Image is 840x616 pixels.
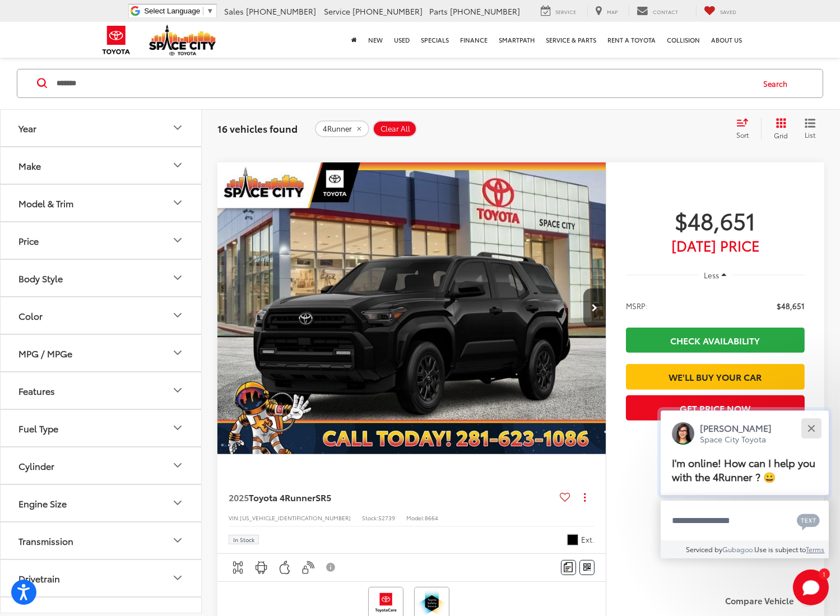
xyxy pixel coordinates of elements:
span: MSRP: [626,300,648,311]
span: Serviced by [686,544,723,554]
div: Cylinder [18,460,54,471]
div: Fuel Type [18,423,58,433]
img: 2025 Toyota 4Runner SR5 [217,162,607,455]
a: 2025Toyota 4RunnerSR5 [229,491,555,503]
a: Finance [455,22,494,58]
form: Search by Make, Model, or Keyword [55,70,753,97]
div: Year [18,123,36,133]
div: Make [18,160,41,171]
span: Sort [736,130,749,139]
a: SmartPath [494,22,541,58]
a: Contact [629,5,687,17]
button: Actions [575,488,595,507]
label: Compare Vehicle [725,595,813,606]
span: SR5 [315,491,331,503]
span: [PHONE_NUMBER] [451,6,521,17]
a: My Saved Vehicles [696,5,745,17]
span: [US_VEHICLE_IDENTIFICATION_NUMBER] [240,514,351,522]
button: Fuel TypeFuel Type [1,410,202,446]
div: MPG / MPGe [18,348,72,358]
textarea: Type your message [661,501,829,541]
a: Rent a Toyota [602,22,662,58]
div: Engine Size [171,496,184,510]
button: remove 4Runner [315,120,369,137]
div: Color [171,309,184,322]
i: Window Sticker [583,563,591,572]
a: We'll Buy Your Car [626,364,805,389]
img: Comments [564,562,573,572]
img: Apple CarPlay [278,561,292,575]
span: 4Runner [323,124,352,133]
span: Stock: [362,514,378,522]
button: CylinderCylinder [1,447,202,484]
div: Model & Trim [18,198,73,208]
button: Clear All [373,120,417,137]
button: Window Sticker [579,560,595,575]
div: MPG / MPGe [171,346,184,360]
span: I'm online! How can I help you with the 4Runner ? 😀 [672,455,815,484]
a: Gubagoo. [723,544,755,554]
div: Model & Trim [171,196,184,209]
div: Price [18,235,39,246]
img: Keyless Entry [301,561,315,575]
span: Map [607,8,618,15]
button: Model & TrimModel & Trim [1,185,202,221]
span: 2025 [229,491,249,503]
button: MakeMake [1,147,202,184]
a: New [363,22,389,58]
button: YearYear [1,110,202,146]
div: Close[PERSON_NAME]Space City ToyotaI'm online! How can I help you with the 4Runner ? 😀Type your m... [661,410,829,558]
button: Get Price Now [626,395,805,421]
span: 8664 [425,514,438,522]
img: Android Auto [254,561,268,575]
button: Chat with SMS [793,508,823,533]
div: Engine Size [18,498,67,508]
span: [DATE] Price [626,240,805,251]
span: Parts [430,6,448,17]
span: Grid [774,130,788,140]
button: Select sort value [731,118,761,140]
button: ColorColor [1,297,202,334]
span: Use is subject to [755,544,806,554]
span: 1 [823,571,825,576]
span: Model: [406,514,425,522]
a: Service [533,5,585,17]
button: Search [753,69,804,97]
a: 2025 Toyota 4Runner SR52025 Toyota 4Runner SR52025 Toyota 4Runner SR52025 Toyota 4Runner SR5 [217,162,607,454]
div: Color [18,310,43,321]
div: Drivetrain [171,571,184,585]
span: Contact [653,8,679,15]
img: Toyota Safety Sense [416,589,447,616]
svg: Text [797,512,820,530]
span: dropdown dots [584,493,586,502]
img: 4WD/AWD [231,561,245,575]
span: Select Language [144,7,200,15]
button: Body StyleBody Style [1,260,202,296]
span: $48,651 [777,300,805,311]
button: Close [799,416,823,440]
div: Transmission [171,534,184,547]
span: ▼ [206,7,214,15]
div: Body Style [171,271,184,284]
span: Ext. [581,534,595,545]
div: Body Style [18,273,63,283]
span: Black [567,534,578,545]
button: View Disclaimer [322,556,341,579]
span: Toyota 4Runner [249,491,315,503]
div: Cylinder [171,459,184,472]
span: Clear All [380,124,410,133]
button: MPG / MPGeMPG / MPGe [1,335,202,371]
button: Less [699,265,732,285]
a: Service & Parts [541,22,602,58]
button: Comments [561,560,576,575]
span: Saved [721,8,737,15]
button: TransmissionTransmission [1,522,202,559]
span: VIN: [229,514,240,522]
span: Less [704,270,719,280]
div: Price [171,234,184,247]
button: Toggle Chat Window [793,570,829,605]
a: Used [389,22,416,58]
div: Make [171,158,184,172]
button: Next image [583,288,606,328]
img: Toyota [95,22,137,58]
